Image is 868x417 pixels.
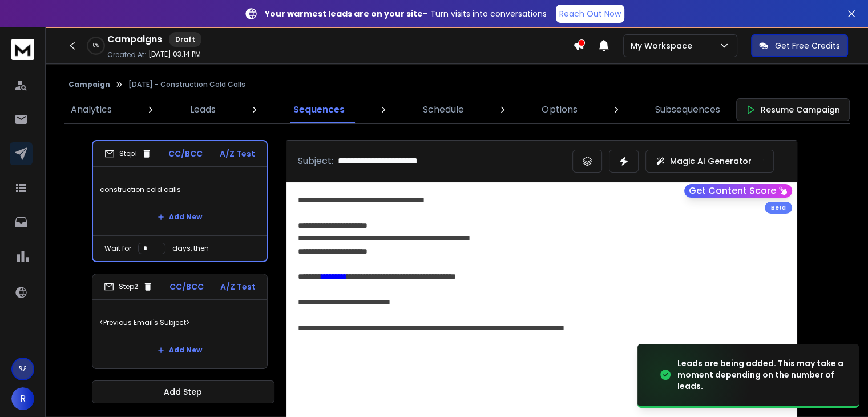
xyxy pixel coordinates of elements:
[128,80,245,89] p: [DATE] - Construction Cold Calls
[92,274,268,369] li: Step2CC/BCCA/Z Test<Previous Email's Subject>Add New
[677,358,845,392] div: Leads are being added. This may take a moment depending on the number of leads.
[190,103,216,117] p: Leads
[542,103,577,117] p: Options
[556,5,624,23] a: Reach Out Now
[169,281,204,292] p: CC/BCC
[64,96,119,123] a: Analytics
[172,244,209,253] p: days, then
[655,103,720,117] p: Subsequences
[637,341,752,409] img: image
[107,33,162,46] h1: Campaigns
[104,282,153,292] div: Step 2
[148,339,211,362] button: Add New
[11,387,34,410] button: R
[168,148,203,159] p: CC/BCC
[559,8,621,19] p: Reach Out Now
[11,39,34,60] img: logo
[99,307,260,339] p: <Previous Email's Subject>
[68,80,110,89] button: Campaign
[100,174,260,206] p: construction cold calls
[169,32,201,47] div: Draft
[104,149,152,159] div: Step 1
[631,40,697,51] p: My Workspace
[423,103,464,117] p: Schedule
[183,96,223,123] a: Leads
[220,148,255,159] p: A/Z Test
[265,8,547,19] p: – Turn visits into conversations
[286,96,352,123] a: Sequences
[92,140,268,262] li: Step1CC/BCCA/Z Testconstruction cold callsAdd NewWait fordays, then
[765,202,792,214] div: Beta
[298,154,333,168] p: Subject:
[645,150,774,173] button: Magic AI Generator
[648,96,727,123] a: Subsequences
[535,96,584,123] a: Options
[670,155,752,167] p: Magic AI Generator
[148,206,211,228] button: Add New
[293,103,345,117] p: Sequences
[751,34,848,57] button: Get Free Credits
[736,98,850,121] button: Resume Campaign
[775,40,840,51] p: Get Free Credits
[684,184,792,198] button: Get Content Score
[104,244,131,253] p: Wait for
[92,380,274,403] button: Add Step
[265,8,423,19] strong: Your warmest leads are on your site
[93,42,99,49] p: 0 %
[71,103,112,117] p: Analytics
[416,96,471,123] a: Schedule
[107,50,146,59] p: Created At:
[220,281,256,292] p: A/Z Test
[148,50,201,59] p: [DATE] 03:14 PM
